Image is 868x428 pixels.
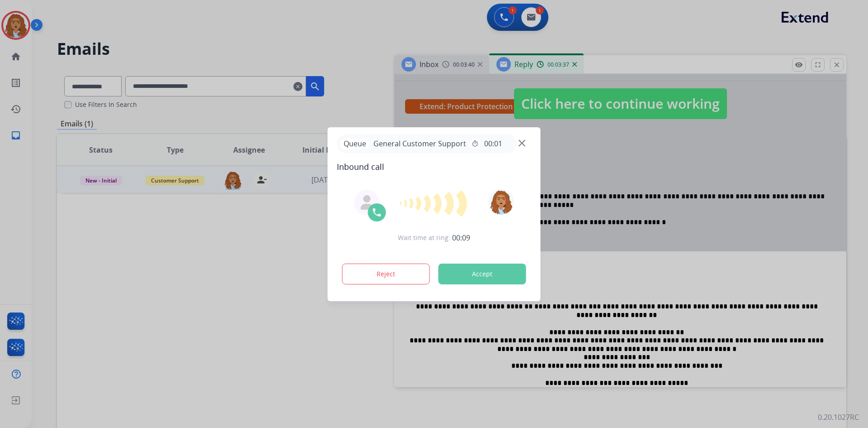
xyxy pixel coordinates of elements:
span: General Customer Support [370,138,470,149]
button: Accept [439,264,526,284]
p: Queue [340,138,370,149]
span: Wait time at ring: [398,233,450,242]
span: 00:01 [484,138,502,149]
mat-icon: timer [472,140,479,147]
img: close-button [519,139,525,146]
img: agent-avatar [360,195,374,210]
button: Reject [342,264,430,284]
span: 00:09 [452,232,470,243]
img: avatar [488,189,514,215]
p: 0.20.1027RC [818,412,859,423]
img: call-icon [372,207,382,218]
span: Inbound call [337,160,532,173]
